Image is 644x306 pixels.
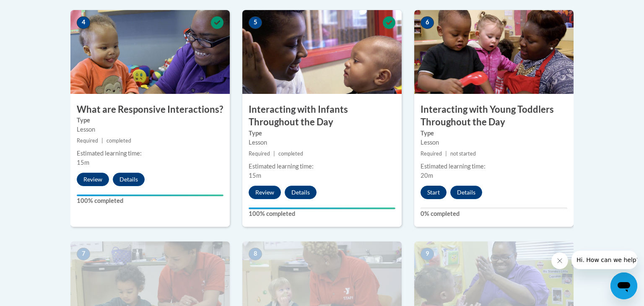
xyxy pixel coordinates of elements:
[421,150,442,157] span: Required
[445,150,447,157] span: |
[421,209,567,218] label: 0% completed
[77,194,223,196] div: Your progress
[421,129,567,138] label: Type
[249,172,261,179] span: 15m
[77,125,223,134] div: Lesson
[249,186,281,199] button: Review
[278,150,303,157] span: completed
[106,137,131,144] span: completed
[414,10,574,94] img: Course Image
[450,186,482,199] button: Details
[414,103,574,129] h3: Interacting with Young Toddlers Throughout the Day
[551,252,568,269] iframe: Close message
[70,10,230,94] img: Course Image
[421,186,447,199] button: Start
[249,207,395,209] div: Your progress
[249,248,262,260] span: 8
[242,103,402,129] h3: Interacting with Infants Throughout the Day
[77,196,223,205] label: 100% completed
[610,272,637,299] iframe: Button to launch messaging window
[285,186,317,199] button: Details
[249,16,262,29] span: 5
[421,16,434,29] span: 6
[571,251,637,269] iframe: Message from company
[421,248,434,260] span: 9
[5,6,68,13] span: Hi. How can we help?
[421,162,567,171] div: Estimated learning time:
[249,138,395,147] div: Lesson
[113,173,145,186] button: Details
[273,150,275,157] span: |
[249,150,270,157] span: Required
[77,248,90,260] span: 7
[249,209,395,218] label: 100% completed
[421,138,567,147] div: Lesson
[77,149,223,158] div: Estimated learning time:
[70,103,230,116] h3: What are Responsive Interactions?
[77,173,109,186] button: Review
[77,159,89,166] span: 15m
[101,137,103,144] span: |
[77,116,223,125] label: Type
[77,137,98,144] span: Required
[249,162,395,171] div: Estimated learning time:
[450,150,476,157] span: not started
[242,10,402,94] img: Course Image
[249,129,395,138] label: Type
[421,172,433,179] span: 20m
[77,16,90,29] span: 4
